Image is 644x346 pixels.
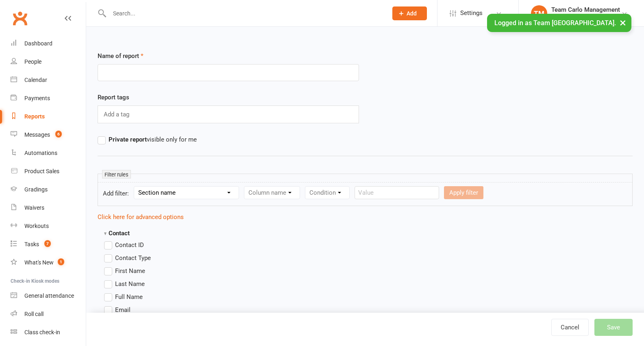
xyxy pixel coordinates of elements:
a: Calendar [11,71,86,89]
div: What's New [24,259,54,266]
div: Roll call [24,311,44,317]
a: Class kiosk mode [11,323,86,342]
div: Reports [24,113,45,120]
input: Search... [107,8,382,19]
a: What's New1 [11,254,86,272]
div: Class check-in [24,329,60,335]
span: Settings [460,4,483,22]
a: Messages 6 [11,126,86,144]
span: 6 [55,131,62,138]
div: Product Sales [24,168,59,174]
div: TM [531,5,547,21]
span: Logged in as Team [GEOGRAPHIC_DATA]. [494,19,616,27]
a: Gradings [11,181,86,199]
div: Automations [24,150,57,156]
a: Product Sales [11,162,86,181]
a: Reports [11,107,86,126]
a: General attendance kiosk mode [11,287,86,305]
div: Team [GEOGRAPHIC_DATA] [551,13,621,21]
div: People [24,58,41,65]
button: × [616,14,630,31]
a: Workouts [11,217,86,235]
a: Cancel [551,319,589,336]
span: 1 [58,258,64,265]
a: Waivers [11,199,86,217]
span: Full Name [115,292,143,301]
div: Dashboard [24,40,52,47]
div: Team Carlo Management [551,6,621,13]
span: Contact ID [115,240,144,249]
form: Add filter: [98,182,633,206]
a: People [11,53,86,71]
span: visible only for me [109,135,197,143]
span: 7 [44,240,51,247]
strong: Contact [104,230,130,237]
span: Add [407,10,417,17]
div: Messages [24,131,50,138]
label: Report tags [98,92,129,102]
span: First Name [115,266,145,275]
span: Contact Type [115,253,151,262]
a: Payments [11,89,86,107]
a: Clubworx [10,8,30,28]
button: Add [392,6,427,20]
a: Click here for advanced options [98,213,184,221]
input: Add a tag [103,109,132,120]
div: Tasks [24,241,39,247]
div: Workouts [24,223,49,229]
a: Tasks 7 [11,235,86,254]
div: Waivers [24,204,44,211]
strong: Private report [109,136,147,143]
div: Payments [24,95,50,101]
small: Filter rules [102,170,131,178]
div: Calendar [24,77,47,83]
span: Email [115,305,131,314]
a: Dashboard [11,34,86,53]
a: Roll call [11,305,86,323]
div: General attendance [24,292,74,299]
span: Last Name [115,279,145,288]
a: Automations [11,144,86,162]
input: Value [355,186,439,199]
label: Name of report [98,51,144,61]
div: Gradings [24,186,48,193]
